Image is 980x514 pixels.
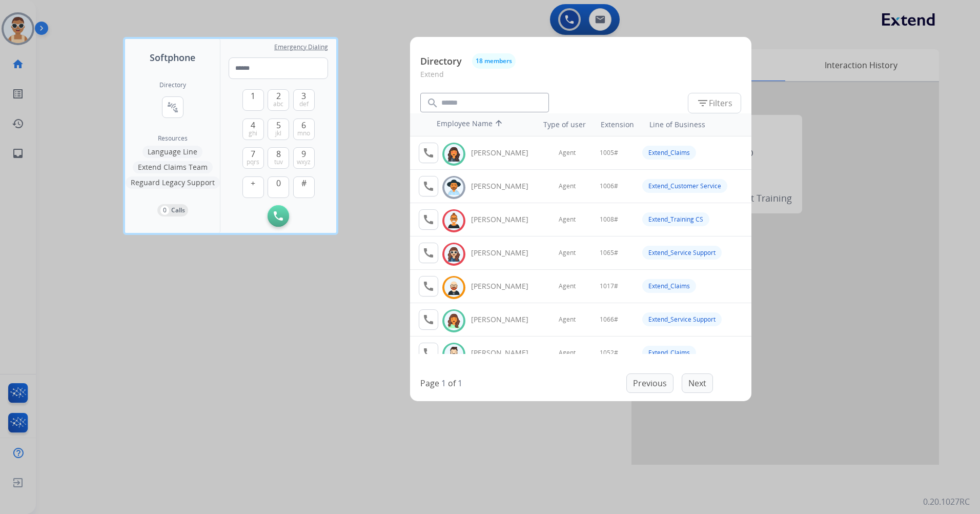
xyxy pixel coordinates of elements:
[448,377,456,389] p: of
[158,134,188,143] span: Resources
[642,246,722,260] div: Extend_Service Support
[160,206,169,215] p: 0
[274,211,283,221] img: call-button
[642,179,727,193] div: Extend_Customer Service
[471,314,540,325] div: [PERSON_NAME]
[274,43,328,51] span: Emergency Dialing
[268,118,289,140] button: 5jkl
[600,249,618,257] span: 1065#
[642,279,696,293] div: Extend_Claims
[600,349,618,357] span: 1052#
[268,176,289,198] button: 0
[159,81,186,89] h2: Directory
[420,54,462,68] p: Directory
[559,249,576,257] span: Agent
[167,101,179,113] mat-icon: connect_without_contact
[422,147,435,159] mat-icon: call
[242,89,264,111] button: 1
[472,53,516,69] button: 18 members
[301,148,306,160] span: 9
[559,349,576,357] span: Agent
[293,89,315,111] button: 3def
[471,281,540,291] div: [PERSON_NAME]
[171,206,185,215] p: Calls
[446,146,461,162] img: avatar
[251,90,255,102] span: 1
[644,114,746,135] th: Line of Business
[529,114,591,135] th: Type of user
[251,177,255,189] span: +
[600,282,618,290] span: 1017#
[600,315,618,324] span: 1066#
[559,282,576,290] span: Agent
[142,146,202,158] button: Language Line
[157,204,188,216] button: 0Calls
[493,118,505,131] mat-icon: arrow_upward
[420,69,741,88] p: Extend
[446,280,461,295] img: avatar
[642,146,696,160] div: Extend_Claims
[242,147,264,169] button: 7pqrs
[559,215,576,224] span: Agent
[422,247,435,259] mat-icon: call
[600,215,618,224] span: 1008#
[275,129,281,137] span: jkl
[297,129,310,137] span: mno
[559,315,576,324] span: Agent
[446,246,461,262] img: avatar
[276,90,281,102] span: 2
[422,280,435,292] mat-icon: call
[126,176,220,189] button: Reguard Legacy Support
[301,119,306,131] span: 6
[559,182,576,190] span: Agent
[242,118,264,140] button: 4ghi
[276,177,281,189] span: 0
[249,129,257,137] span: ghi
[422,213,435,226] mat-icon: call
[274,158,283,166] span: tuv
[242,176,264,198] button: +
[446,346,461,362] img: avatar
[471,248,540,258] div: [PERSON_NAME]
[293,118,315,140] button: 6mno
[600,149,618,157] span: 1005#
[471,214,540,225] div: [PERSON_NAME]
[642,312,722,326] div: Extend_Service Support
[600,182,618,190] span: 1006#
[446,180,461,195] img: avatar
[642,212,709,226] div: Extend_Training CS
[422,180,435,192] mat-icon: call
[301,177,307,189] span: #
[446,313,461,329] img: avatar
[150,50,195,65] span: Softphone
[268,89,289,111] button: 2abc
[247,158,259,166] span: pqrs
[422,313,435,326] mat-icon: call
[688,93,741,113] button: Filters
[276,119,281,131] span: 5
[923,496,970,508] p: 0.20.1027RC
[251,119,255,131] span: 4
[642,346,696,360] div: Extend_Claims
[133,161,213,173] button: Extend Claims Team
[596,114,639,135] th: Extension
[301,90,306,102] span: 3
[268,147,289,169] button: 8tuv
[293,147,315,169] button: 9wxyz
[276,148,281,160] span: 8
[426,97,439,109] mat-icon: search
[446,213,461,229] img: avatar
[273,100,283,108] span: abc
[297,158,311,166] span: wxyz
[422,347,435,359] mat-icon: call
[697,97,732,109] span: Filters
[251,148,255,160] span: 7
[299,100,309,108] span: def
[471,181,540,191] div: [PERSON_NAME]
[559,149,576,157] span: Agent
[420,377,439,389] p: Page
[293,176,315,198] button: #
[432,113,524,136] th: Employee Name
[471,348,540,358] div: [PERSON_NAME]
[697,97,709,109] mat-icon: filter_list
